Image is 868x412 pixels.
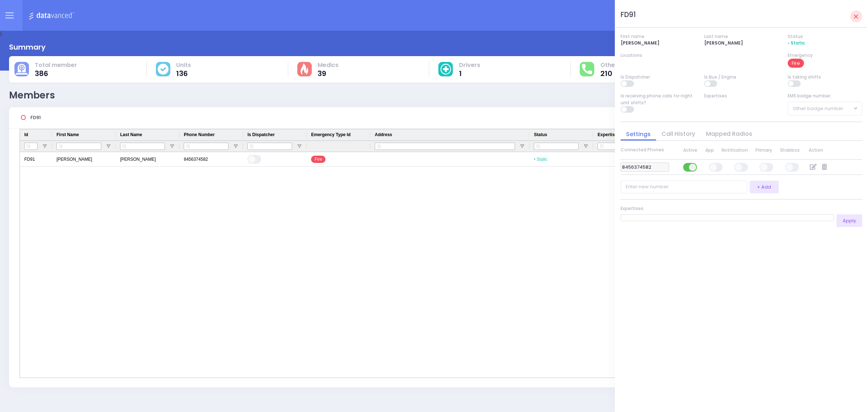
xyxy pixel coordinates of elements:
[582,64,592,74] img: total-response.svg
[318,70,339,77] span: 39
[116,152,179,167] div: [PERSON_NAME]
[9,42,46,52] div: Summary
[375,143,515,150] input: Address Filter Input
[788,33,862,40] div: Status
[158,64,169,75] img: cause-cover.svg
[24,143,38,150] input: Id Filter Input
[459,62,480,69] span: Drivers
[318,62,339,69] span: Medics
[621,147,674,153] div: Connected Phones
[705,147,714,154] label: App
[701,130,758,138] a: Mapped Radios
[788,59,804,68] div: Fire
[519,143,525,149] button: Open Filter Menu
[704,40,779,46] div: [PERSON_NAME]
[52,152,116,167] div: [PERSON_NAME]
[120,132,142,137] span: Last Name
[600,70,617,77] span: 210
[534,132,547,137] span: Status
[788,93,831,99] label: EMS badge number:
[788,40,790,46] span: •
[621,33,695,40] div: First name
[247,143,292,150] input: Is Dispatcher Filter Input
[459,70,480,77] span: 1
[56,132,79,137] span: First Name
[311,132,350,137] span: Emergency Type Id
[756,147,772,154] label: Primary
[375,132,392,137] span: Address
[179,152,243,167] div: 8456374582
[600,62,617,69] span: Other
[597,132,620,137] span: Expertises
[16,64,28,75] img: total-cause.svg
[176,70,191,77] span: 136
[534,157,535,162] span: •
[621,52,779,59] div: Locations
[441,64,451,75] img: medical-cause.svg
[793,105,843,112] span: Other badge number
[534,157,547,162] span: Static
[184,143,229,150] input: Phone Number Filter Input
[106,143,111,149] button: Open Filter Menu
[621,10,636,20] h3: FD91
[9,88,55,102] div: Members
[722,147,748,154] label: Notification
[29,11,77,20] img: Logo
[24,132,28,137] span: Id
[704,33,779,40] div: Last name
[656,130,701,138] a: Call History
[311,156,325,163] span: Fire
[788,40,805,46] span: Static
[35,70,77,77] span: 386
[28,111,136,125] input: Search
[621,74,695,80] div: Is Dispatcher
[809,147,823,154] label: Action
[837,214,862,227] div: Apply
[233,143,239,149] button: Open Filter Menu
[683,147,697,154] label: Active
[704,74,779,80] div: Is Bus / Engine
[297,143,302,149] button: Open Filter Menu
[534,143,579,150] input: Status Filter Input
[247,132,275,137] span: Is Dispatcher
[788,74,862,80] div: Is taking shifts
[621,130,656,138] a: Settings
[750,181,779,193] button: + Add
[184,132,214,137] span: Phone Number
[56,143,101,150] input: First Name Filter Input
[621,40,695,46] div: [PERSON_NAME]
[621,93,695,106] div: Is receiving phone calls for night unit shifts?
[35,62,77,69] span: Total member
[621,205,862,212] div: Expertises
[704,93,779,99] div: Expertises
[301,63,308,75] img: fire-cause.svg
[176,62,191,69] span: Units
[597,143,706,150] input: Expertises Filter Input
[42,143,48,149] button: Open Filter Menu
[20,152,52,167] div: FD91
[621,181,747,193] input: Enter new number
[20,152,848,167] div: Press SPACE to select this row.
[780,147,800,154] label: Shabbos
[169,143,175,149] button: Open Filter Menu
[621,214,834,221] tags: ​
[583,143,589,149] button: Open Filter Menu
[788,52,862,59] div: Emergency
[120,143,165,150] input: Last Name Filter Input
